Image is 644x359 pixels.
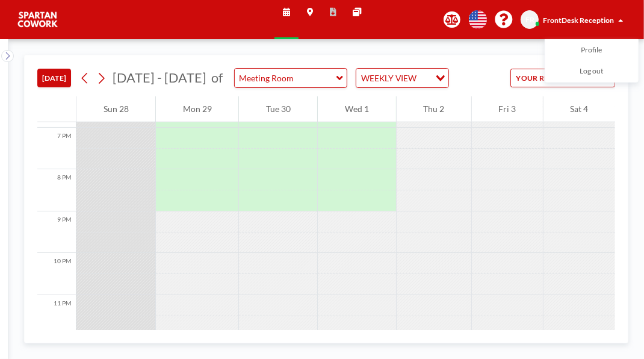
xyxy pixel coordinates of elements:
img: organization-logo [17,9,59,30]
div: Sun 28 [76,96,155,122]
button: YOUR RESERVATIONS [510,69,615,87]
span: FrontDesk Reception [543,16,614,25]
div: Fri 3 [472,96,543,122]
div: Mon 29 [156,96,238,122]
span: [DATE] - [DATE] [113,70,206,86]
a: Profile [545,40,638,61]
input: Search for option [420,71,429,85]
span: Log out [580,66,604,76]
div: 10 PM [37,253,76,295]
span: of [211,70,223,86]
div: 9 PM [37,211,76,254]
div: Tue 30 [239,96,317,122]
button: [DATE] [37,69,71,87]
div: Sat 4 [543,96,615,122]
span: WEEKLY VIEW [359,71,418,85]
span: FR [525,15,534,24]
div: Thu 2 [397,96,471,122]
a: Log out [545,61,638,82]
div: 11 PM [37,295,76,337]
div: Wed 1 [318,96,395,122]
div: 8 PM [37,169,76,211]
div: Search for option [356,69,448,87]
span: Profile [581,45,602,55]
input: Meeting Room [235,69,336,87]
div: 7 PM [37,128,76,170]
